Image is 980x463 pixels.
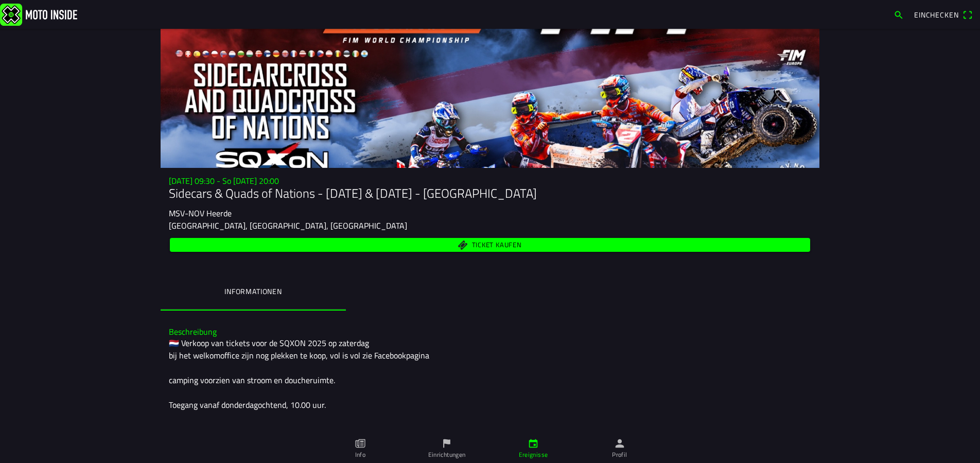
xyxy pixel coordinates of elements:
h1: Sidecars & Quads of Nations - [DATE] & [DATE] - [GEOGRAPHIC_DATA] [169,186,811,201]
h3: [DATE] 09:30 - So [DATE] 20:00 [169,176,811,186]
ion-icon: calendar [528,438,539,449]
ion-text: MSV-NOV Heerde [169,207,232,219]
span: Ticket kaufen [472,242,522,248]
a: Eincheckenqr scanner [909,6,978,23]
span: Einchecken [914,9,958,20]
ion-label: Info [355,450,365,459]
ion-icon: flag [441,438,452,449]
ion-text: [GEOGRAPHIC_DATA], [GEOGRAPHIC_DATA], [GEOGRAPHIC_DATA] [169,219,407,232]
ion-label: Ereignisse [519,450,548,459]
ion-label: Informationen [224,286,282,297]
h3: Beschreibung [169,327,811,337]
ion-label: Profil [612,450,627,459]
a: search [888,6,909,23]
ion-icon: person [614,438,625,449]
ion-icon: paper [355,438,366,449]
ion-label: Einrichtungen [428,450,466,459]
